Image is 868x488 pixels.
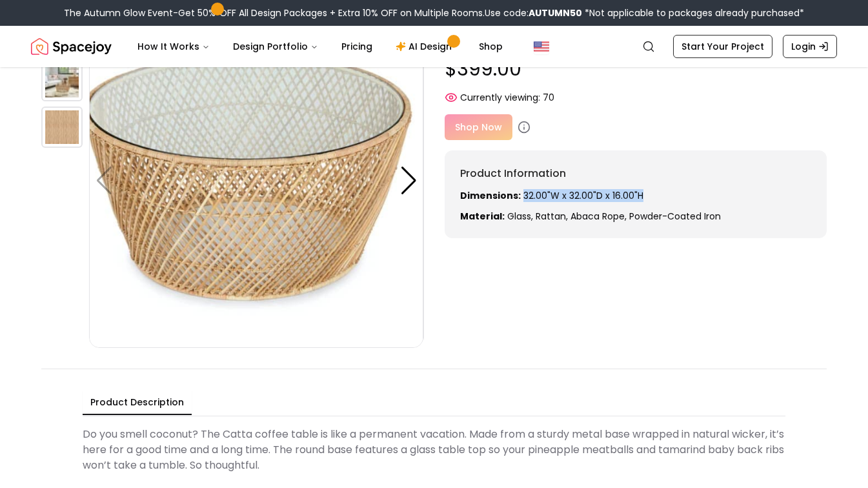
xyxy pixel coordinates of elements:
span: Glass, rattan, abaca rope, powder-coated iron [507,210,721,223]
a: Shop [469,34,513,59]
button: How It Works [127,34,220,59]
h6: Product Information [460,166,812,181]
img: https://storage.googleapis.com/spacejoy-main/assets/601bd320eb365b001cce0756/product_0_lfncld6f6ngh [41,107,83,148]
button: Design Portfolio [223,34,328,59]
a: Pricing [331,34,383,59]
strong: Material: [460,210,505,223]
div: The Autumn Glow Event-Get 50% OFF All Design Packages + Extra 10% OFF on Multiple Rooms. [64,6,804,19]
img: https://storage.googleapis.com/spacejoy-main/assets/601bd320eb365b001cce0756/product_1_4njmmib99jk8 [41,60,83,101]
b: AUTUMN50 [529,6,582,19]
img: https://storage.googleapis.com/spacejoy-main/assets/601bd320eb365b001cce0756/product_1_4njmmib99jk8 [423,14,758,348]
p: $399.00 [445,57,827,81]
a: AI Design [385,34,466,59]
a: Start Your Project [673,35,772,58]
div: Do you smell coconut? The Catta coffee table is like a permanent vacation. Made from a sturdy met... [83,422,785,478]
span: Currently viewing: [460,91,540,104]
span: *Not applicable to packages already purchased* [582,6,804,19]
strong: Dimensions: [460,189,521,202]
img: https://storage.googleapis.com/spacejoy-main/assets/601bd320eb365b001cce0756/product_0_lgdop5dfc0i [89,14,423,348]
span: 70 [543,91,554,104]
button: Product Description [83,391,192,415]
span: Use code: [485,6,582,19]
img: Spacejoy Logo [31,34,112,59]
a: Spacejoy [31,34,112,59]
nav: Main [127,34,513,59]
nav: Global [31,26,837,67]
a: Login [783,35,837,58]
img: United States [534,39,549,54]
p: 32.00"W x 32.00"D x 16.00"H [460,189,812,202]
